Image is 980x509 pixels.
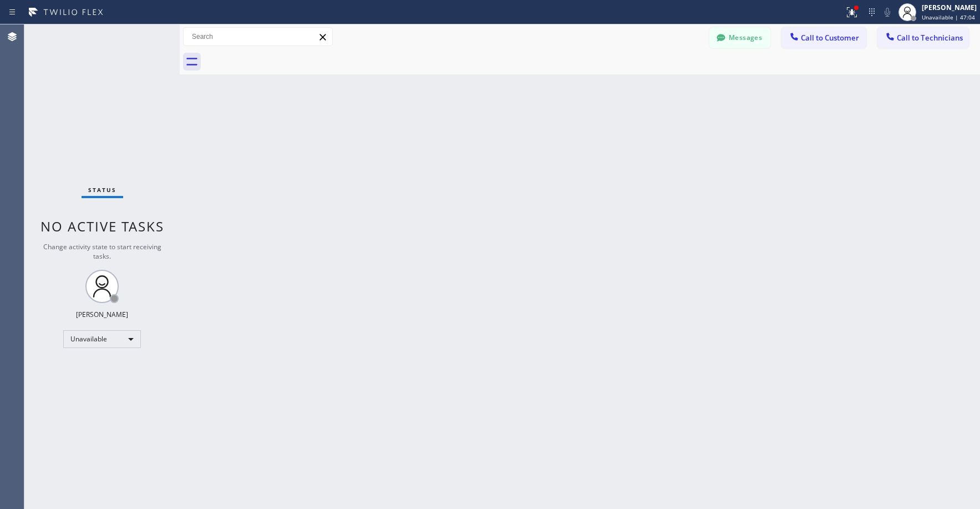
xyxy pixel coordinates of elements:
[801,33,859,43] span: Call to Customer
[709,27,770,48] button: Messages
[43,242,161,261] span: Change activity state to start receiving tasks.
[781,27,866,48] button: Call to Customer
[88,186,116,194] span: Status
[76,310,128,319] div: [PERSON_NAME]
[897,33,963,43] span: Call to Technicians
[877,27,969,48] button: Call to Technicians
[922,3,977,12] div: [PERSON_NAME]
[880,4,895,20] button: Mute
[922,13,975,21] span: Unavailable | 47:04
[184,28,332,46] input: Search
[40,217,164,235] span: No active tasks
[63,330,141,348] div: Unavailable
